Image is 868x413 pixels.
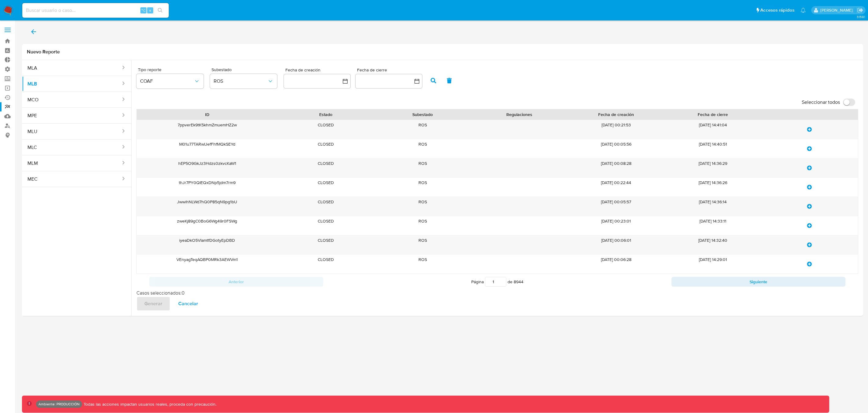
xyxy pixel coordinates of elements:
a: Salir [857,7,863,13]
button: search-icon [154,6,166,15]
span: ⌥ [141,7,146,13]
input: Buscar usuario o caso... [22,6,169,14]
p: yamil.zavala@mercadolibre.com [820,7,855,13]
p: Ambiente: PRODUCCIÓN [38,403,80,405]
p: Todas las acciones impactan usuarios reales, proceda con precaución. [82,401,216,407]
span: Accesos rápidos [760,7,794,13]
span: s [149,7,151,13]
a: Notificaciones [801,8,806,13]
